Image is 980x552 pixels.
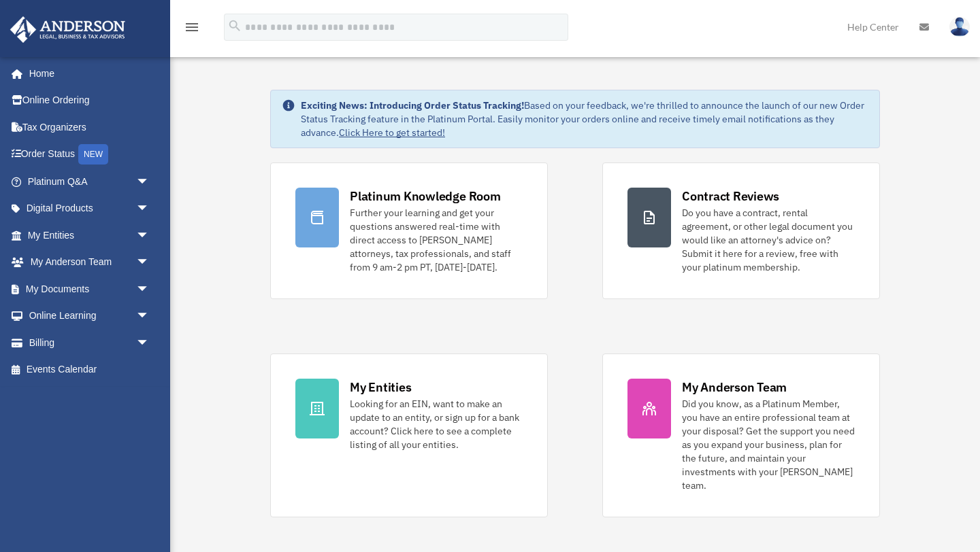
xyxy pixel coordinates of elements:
a: My Anderson Team Did you know, as a Platinum Member, you have an entire professional team at your... [602,353,880,517]
a: My Entitiesarrow_drop_down [10,222,170,249]
div: Do you have a contract, rental agreement, or other legal document you would like an attorney's ad... [682,206,855,274]
img: Anderson Advisors Platinum Portal [6,16,129,43]
i: search [227,18,242,33]
a: Order StatusNEW [10,141,170,169]
div: Platinum Knowledge Room [350,188,501,205]
a: Events Calendar [10,356,170,383]
a: Platinum Knowledge Room Further your learning and get your questions answered real-time with dire... [270,162,548,299]
span: arrow_drop_down [136,249,163,277]
div: Did you know, as a Platinum Member, you have an entire professional team at your disposal? Get th... [682,397,855,492]
div: Based on your feedback, we're thrilled to announce the launch of our new Order Status Tracking fe... [301,99,868,139]
a: My Entities Looking for an EIN, want to make an update to an entity, or sign up for a bank accoun... [270,353,548,517]
strong: Exciting News: Introducing Order Status Tracking! [301,99,524,111]
a: Tax Organizers [10,114,170,141]
div: Contract Reviews [682,188,779,205]
div: Looking for an EIN, want to make an update to an entity, or sign up for a bank account? Click her... [350,397,523,451]
a: Click Here to get started! [339,126,445,139]
span: arrow_drop_down [136,275,163,303]
a: Online Learningarrow_drop_down [10,303,170,330]
div: My Entities [350,379,411,396]
span: arrow_drop_down [136,168,163,196]
img: User Pic [949,17,970,37]
a: My Anderson Teamarrow_drop_down [10,249,170,276]
a: Platinum Q&Aarrow_drop_down [10,168,170,195]
i: menu [184,19,200,35]
a: menu [184,24,200,35]
span: arrow_drop_down [136,222,163,249]
a: Online Ordering [10,87,170,114]
a: Home [10,60,163,87]
a: Contract Reviews Do you have a contract, rental agreement, or other legal document you would like... [602,162,880,299]
a: Digital Productsarrow_drop_down [10,195,170,222]
span: arrow_drop_down [136,195,163,223]
a: My Documentsarrow_drop_down [10,275,170,303]
div: My Anderson Team [682,379,787,396]
div: NEW [78,144,108,165]
span: arrow_drop_down [136,303,163,330]
div: Further your learning and get your questions answered real-time with direct access to [PERSON_NAM... [350,206,523,274]
span: arrow_drop_down [136,329,163,357]
a: Billingarrow_drop_down [10,329,170,356]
